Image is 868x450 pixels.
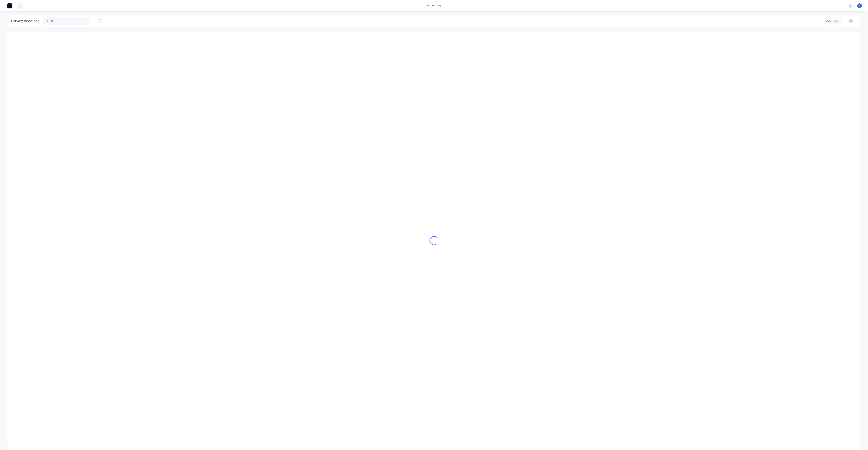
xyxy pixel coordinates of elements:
[51,17,90,25] input: Search for orders
[858,4,861,7] span: F1
[824,18,841,24] button: Vehicle
[425,3,443,8] div: productivity
[7,3,12,8] img: Factory
[8,15,43,27] div: Delivery scheduling
[826,19,837,23] div: Vehicle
